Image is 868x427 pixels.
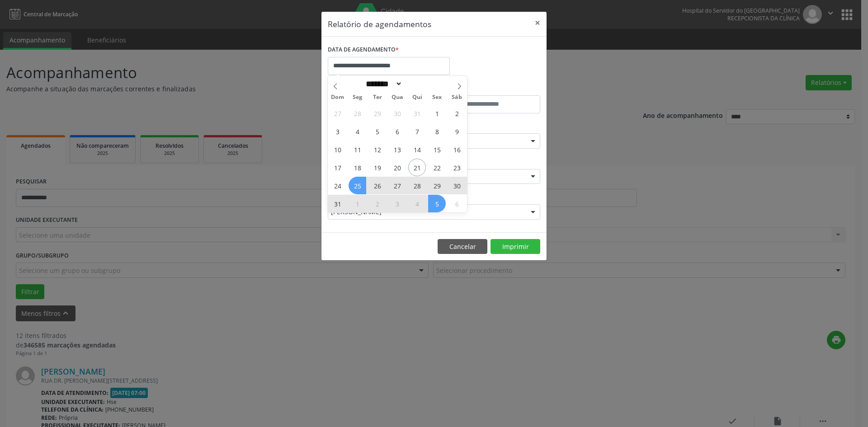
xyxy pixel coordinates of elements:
[368,94,387,100] span: Ter
[528,12,547,34] button: Close
[388,104,406,122] span: Julho 30, 2025
[448,104,466,122] span: Agosto 2, 2025
[428,159,446,176] span: Agosto 22, 2025
[408,177,426,194] span: Agosto 28, 2025
[408,104,426,122] span: Julho 31, 2025
[363,79,402,89] select: Month
[368,195,386,212] span: Setembro 2, 2025
[448,177,466,194] span: Agosto 30, 2025
[388,122,406,140] span: Agosto 6, 2025
[447,94,467,100] span: Sáb
[407,94,427,100] span: Qui
[428,122,446,140] span: Agosto 8, 2025
[388,195,406,212] span: Setembro 3, 2025
[448,159,466,176] span: Agosto 23, 2025
[427,94,447,100] span: Sex
[328,18,431,30] h5: Relatório de agendamentos
[402,79,432,89] input: Year
[329,159,346,176] span: Agosto 17, 2025
[349,122,366,140] span: Agosto 4, 2025
[436,81,540,95] label: ATÉ
[387,94,407,100] span: Qua
[348,94,368,100] span: Seg
[408,141,426,158] span: Agosto 14, 2025
[368,141,386,158] span: Agosto 12, 2025
[388,141,406,158] span: Agosto 13, 2025
[329,195,346,212] span: Agosto 31, 2025
[408,122,426,140] span: Agosto 7, 2025
[428,104,446,122] span: Agosto 1, 2025
[438,239,487,254] button: Cancelar
[368,104,386,122] span: Julho 29, 2025
[448,122,466,140] span: Agosto 9, 2025
[368,177,386,194] span: Agosto 26, 2025
[408,159,426,176] span: Agosto 21, 2025
[349,177,366,194] span: Agosto 25, 2025
[428,141,446,158] span: Agosto 15, 2025
[428,177,446,194] span: Agosto 29, 2025
[448,141,466,158] span: Agosto 16, 2025
[368,122,386,140] span: Agosto 5, 2025
[408,195,426,212] span: Setembro 4, 2025
[328,94,348,100] span: Dom
[329,122,346,140] span: Agosto 3, 2025
[388,159,406,176] span: Agosto 20, 2025
[368,159,386,176] span: Agosto 19, 2025
[349,141,366,158] span: Agosto 11, 2025
[349,159,366,176] span: Agosto 18, 2025
[448,195,466,212] span: Setembro 6, 2025
[491,239,540,254] button: Imprimir
[329,104,346,122] span: Julho 27, 2025
[349,195,366,212] span: Setembro 1, 2025
[349,104,366,122] span: Julho 28, 2025
[329,141,346,158] span: Agosto 10, 2025
[428,195,446,212] span: Setembro 5, 2025
[388,177,406,194] span: Agosto 27, 2025
[329,177,346,194] span: Agosto 24, 2025
[328,43,399,57] label: DATA DE AGENDAMENTO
